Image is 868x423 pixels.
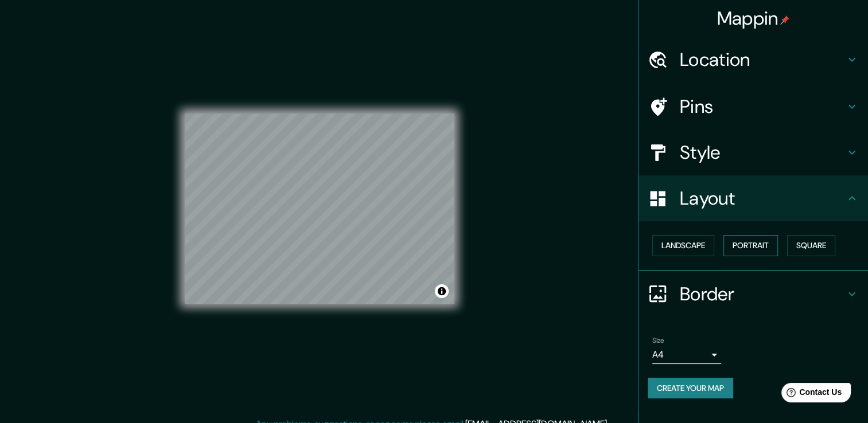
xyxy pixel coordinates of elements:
h4: Border [680,283,845,305]
div: Location [639,37,868,83]
div: A4 [652,346,721,364]
h4: Pins [680,95,845,118]
h4: Style [680,141,845,164]
button: Create your map [648,378,733,399]
iframe: Help widget launcher [766,378,855,410]
h4: Location [680,48,845,71]
h4: Layout [680,187,845,210]
div: Style [639,130,868,175]
button: Portrait [723,235,778,256]
div: Border [639,271,868,317]
div: Layout [639,175,868,221]
button: Toggle attribution [435,284,449,298]
canvas: Map [185,113,454,304]
button: Landscape [652,235,714,256]
button: Square [787,235,835,256]
h4: Mappin [717,7,790,30]
img: pin-icon.png [780,15,789,25]
div: Pins [639,84,868,130]
label: Size [652,335,664,345]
